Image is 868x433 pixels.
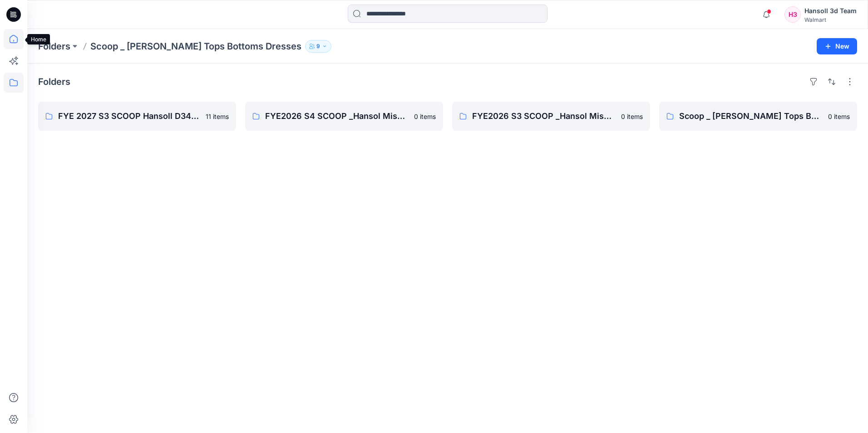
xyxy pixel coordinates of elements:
button: New [817,38,857,54]
a: FYE2026 S4 SCOOP _Hansol Missy_Tops Dress Bottoms0 items [245,102,443,131]
p: 11 items [206,112,229,121]
a: FYE 2027 S3 SCOOP Hansoll D34 Womens Knits11 items [38,102,236,131]
a: Folders [38,40,70,53]
p: 0 items [414,112,436,121]
p: FYE2026 S4 SCOOP _Hansol Missy_Tops Dress Bottoms [265,110,409,123]
div: Walmart [804,16,857,23]
p: FYE2026 S3 SCOOP _Hansol Missy_Tops Dress Bottoms [472,110,616,123]
a: FYE2026 S3 SCOOP _Hansol Missy_Tops Dress Bottoms0 items [452,102,650,131]
button: 9 [305,40,331,53]
p: 9 [316,41,320,51]
div: H3 [784,6,801,23]
p: FYE 2027 S3 SCOOP Hansoll D34 Womens Knits [58,110,200,123]
p: Scoop _ [PERSON_NAME] Tops Bottoms Dresses Board [679,110,823,123]
h4: Folders [38,76,70,87]
p: Scoop _ [PERSON_NAME] Tops Bottoms Dresses [90,40,301,53]
a: Scoop _ [PERSON_NAME] Tops Bottoms Dresses Board0 items [659,102,857,131]
div: Hansoll 3d Team [804,5,857,16]
p: 0 items [828,112,850,121]
p: 0 items [621,112,643,121]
